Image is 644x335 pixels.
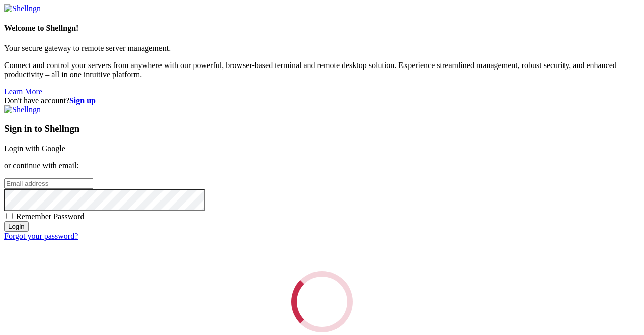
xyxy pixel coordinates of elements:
[4,161,640,170] p: or continue with email:
[4,123,640,135] h3: Sign in to Shellngn
[16,212,85,221] span: Remember Password
[4,232,78,240] a: Forgot your password?
[4,144,65,153] a: Login with Google
[4,44,640,53] p: Your secure gateway to remote server management.
[4,24,640,33] h4: Welcome to Shellngn!
[4,87,42,96] a: Learn More
[69,96,96,105] a: Sign up
[4,96,640,105] div: Don't have account?
[4,221,29,232] input: Login
[4,178,93,189] input: Email address
[4,4,41,13] img: Shellngn
[4,61,640,79] p: Connect and control your servers from anywhere with our powerful, browser-based terminal and remo...
[6,213,13,219] input: Remember Password
[4,105,41,114] img: Shellngn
